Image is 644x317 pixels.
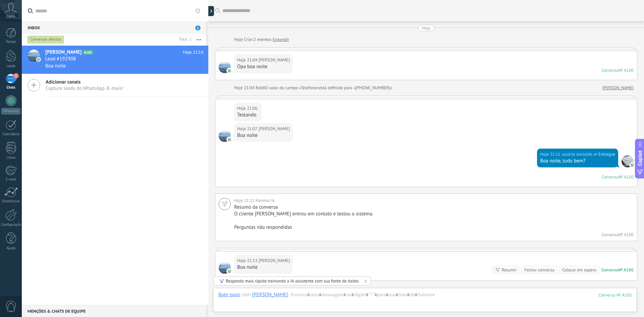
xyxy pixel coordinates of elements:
p: Perguntas não respondidas [234,224,632,231]
div: Opa boa noite [237,63,290,70]
span: 1 [13,73,19,78]
div: 100 [598,292,632,298]
div: Calendário [1,132,21,137]
div: Menções & Chats de equipe [22,305,206,317]
div: Boa noite [237,132,290,139]
div: Inbox [22,21,206,34]
div: Conversa [601,267,618,273]
div: Testando [237,112,259,118]
div: № A100 [618,267,634,273]
div: Configurações [1,223,21,227]
div: Hoje 21:04 [234,85,256,91]
a: Expandir [273,36,289,43]
div: Listas [1,156,21,160]
img: com.amocrm.amocrmwa.svg [227,137,232,142]
div: Hoje 21:06 [237,105,259,112]
span: Copilot [637,150,643,166]
div: Conversas abertas [28,36,64,44]
div: Ajuda [1,246,21,251]
div: Total: 1 [176,36,192,43]
div: Conversa [602,232,619,237]
span: O valor do campo «Telefone» [265,85,319,91]
div: № A100 [619,67,634,73]
div: № A100 [619,232,634,237]
div: Painel [1,40,21,44]
img: com.amocrm.amocrmwa.svg [227,68,232,73]
div: Gabriel [252,292,288,298]
p: O cliente [PERSON_NAME] entrou em contato e testou o sistema. [234,211,632,217]
div: Resumir [502,267,517,273]
span: Conta [6,14,15,19]
div: Mostrar [207,6,214,16]
span: Gabriel [259,257,290,264]
span: está definido para «[PHONE_NUMBER]» [319,85,392,91]
div: Fechar conversa [524,267,554,273]
div: Colocar em espera [562,267,596,273]
span: : [288,292,289,298]
span: Gabriel [259,125,290,132]
span: Gabriel [219,262,231,274]
span: usuário excluído [561,151,592,158]
img: icon [36,57,41,62]
div: Hoje 21:04 [237,57,259,63]
span: Entregue [598,151,615,158]
a: avataricon[PERSON_NAME]A100Hoje 21:14Lead #192908Boa noite [22,46,208,74]
span: Gabriel [219,130,231,142]
div: Boa noite, tudo bem? [540,158,615,164]
div: Responda mais rápido treinando a IA assistente com sua fonte de dados [226,278,359,284]
div: E-mail [1,177,21,182]
span: Capture leads do WhatsApp & mais! [46,85,123,92]
div: Hoje 21:13 [237,257,259,264]
div: Hoje 21:11 [234,197,256,204]
button: Mais [192,34,206,46]
img: com.amocrm.amocrmwa.svg [630,163,635,167]
div: Hoje [234,36,244,43]
a: [PERSON_NAME] [602,85,634,91]
div: Leads [1,64,21,68]
span: Adicionar canais [46,79,123,85]
div: Boa noite [237,264,290,271]
span: [PERSON_NAME] [45,49,82,56]
span: 2 eventos [254,36,271,43]
div: Hoje 21:07 [237,125,259,132]
span: 1 [195,25,201,31]
div: Estatísticas [1,199,21,204]
span: Robô [256,85,265,91]
span: A100 [83,50,93,54]
div: Criar: [234,36,289,43]
img: com.amocrm.amocrmwa.svg [227,269,232,274]
div: Hoje [422,25,431,31]
span: Lead #192908 [45,56,76,62]
span: Gabriel [219,61,231,73]
div: WhatsApp [1,108,20,114]
div: № A100 [619,174,634,180]
div: Conversa [602,174,619,180]
div: Chats [1,86,21,90]
div: Hoje 21:11 [540,151,561,158]
span: Boa noite [45,63,66,69]
span: Kommo IA [256,198,275,203]
span: Gabriel [259,57,290,63]
div: Conversa [602,67,619,73]
span: com [242,292,251,298]
span: Hoje 21:14 [183,49,203,56]
p: Resumo da conversa [234,204,632,211]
